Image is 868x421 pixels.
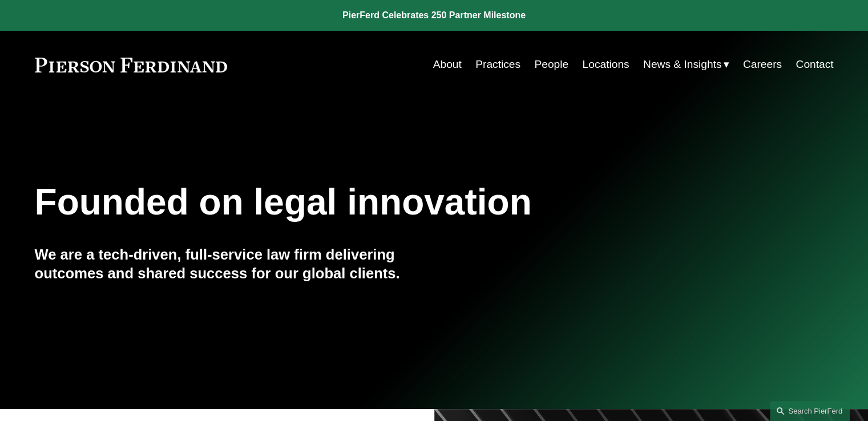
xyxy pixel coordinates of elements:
a: Careers [743,54,782,75]
a: Locations [582,54,629,75]
a: folder dropdown [643,54,729,75]
a: Search this site [770,401,850,421]
span: News & Insights [643,55,722,75]
a: Practices [475,54,520,75]
h1: Founded on legal innovation [35,181,701,223]
h4: We are a tech-driven, full-service law firm delivering outcomes and shared success for our global... [35,245,434,282]
a: People [534,54,568,75]
a: Contact [796,54,833,75]
a: About [433,54,462,75]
